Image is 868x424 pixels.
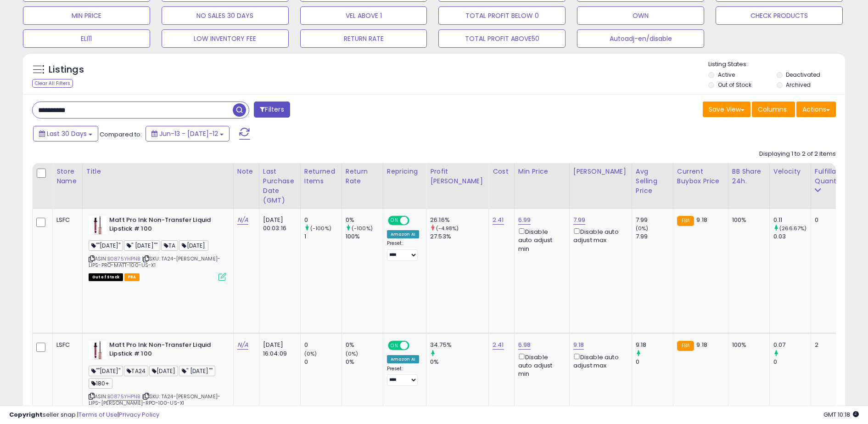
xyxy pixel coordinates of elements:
button: Columns [752,102,795,117]
div: 7.99 [636,232,673,241]
label: Out of Stock [718,81,751,89]
div: Amazon AI [387,355,419,363]
label: Deactivated [786,71,820,79]
span: All listings that are currently out of stock and unavailable for purchase on Amazon [89,273,123,281]
small: FBA [677,216,694,226]
div: Disable auto adjust max [573,352,625,370]
div: Returned Items [304,167,338,186]
span: 180+ [89,378,112,389]
div: 7.99 [636,216,673,224]
div: Velocity [773,167,807,176]
small: (-100%) [352,225,373,232]
div: 0% [346,341,383,349]
div: Current Buybox Price [677,167,724,186]
div: 0% [346,358,383,366]
span: " [DATE]"" [179,366,215,376]
a: 6.99 [518,215,531,225]
span: ""[DATE]" [89,366,123,376]
button: Filters [254,102,290,118]
button: TOTAL PROFIT ABOVE50 [438,29,566,48]
button: NO SALES 30 DAYS [162,6,289,25]
div: Disable auto adjust min [518,352,562,379]
div: 0 [636,358,673,366]
div: 0.07 [773,341,811,349]
div: Amazon AI [387,230,419,238]
span: 2025-08-12 10:18 GMT [823,410,859,419]
a: B0875YHPNB [107,255,140,263]
img: 31m+67-mwmL._SL40_.jpg [89,216,107,234]
label: Active [718,71,735,79]
div: Min Price [518,167,566,176]
button: Autoadj-en/disable [577,29,704,48]
span: TA [161,240,178,251]
button: OWN [577,6,704,25]
div: Displaying 1 to 2 of 2 items [759,150,836,158]
button: CHECK PRODUCTS [716,6,843,25]
div: Repricing [387,167,422,176]
div: [DATE] 00:03:16 [263,216,293,232]
b: Matt Pro Ink Non-Transfer Liquid Lipstick # 100 [109,341,221,360]
div: 0 [304,341,342,349]
div: Clear All Filters [32,79,73,88]
a: N/A [237,340,248,350]
div: Preset: [387,366,419,386]
small: (0%) [636,225,649,232]
div: 0 [773,358,811,366]
span: FBA [124,273,140,281]
a: 2.41 [493,215,504,225]
b: Matt Pro Ink Non-Transfer Liquid Lipstick # 100 [109,216,221,235]
div: seller snap | | [9,411,159,419]
div: BB Share 24h. [732,167,766,186]
div: Store Name [56,167,78,186]
div: Cost [493,167,510,176]
span: 9.18 [696,340,707,349]
div: Fulfillable Quantity [815,167,846,186]
div: LSFC [56,216,75,224]
span: | SKU: TA24-[PERSON_NAME]-LIPS-[PERSON_NAME]-RPO-100-US-X1 [89,393,220,407]
span: ON [389,217,400,225]
a: 9.18 [573,340,584,350]
span: | SKU: TA24-[PERSON_NAME]-LIPS-PRO-MATT-100-US-X1 [89,255,220,269]
h5: Listings [49,63,84,76]
div: Profit [PERSON_NAME] [430,167,485,186]
span: Last 30 Days [47,129,87,138]
div: ASIN: [89,216,226,280]
span: 9.18 [696,215,707,224]
div: 0.03 [773,232,811,241]
div: [PERSON_NAME] [573,167,628,176]
div: 0 [815,216,843,224]
div: 100% [346,232,383,241]
span: TA24 [124,366,148,376]
div: Avg Selling Price [636,167,669,196]
div: 27.53% [430,232,488,241]
div: 100% [732,216,762,224]
div: LSFC [56,341,75,349]
span: OFF [408,342,422,350]
div: Disable auto adjust max [573,226,625,244]
span: ON [389,342,400,350]
div: 0 [304,358,342,366]
div: 1 [304,232,342,241]
img: 31m+67-mwmL._SL40_.jpg [89,341,107,359]
button: MIN PRICE [23,6,150,25]
div: 100% [732,341,762,349]
p: Listing States: [708,60,845,69]
div: 0% [430,358,488,366]
button: Jun-13 - [DATE]-12 [146,126,230,141]
button: LOW INVENTORY FEE [162,29,289,48]
a: 2.41 [493,340,504,350]
small: (-100%) [310,225,331,232]
small: FBA [677,341,694,351]
a: B0875YHPNB [107,393,140,401]
div: 2 [815,341,843,349]
span: Jun-13 - [DATE]-12 [159,129,218,138]
div: 26.16% [430,216,488,224]
button: RETURN RATE [300,29,427,48]
span: [DATE] [149,366,178,376]
div: Disable auto adjust min [518,226,562,253]
small: (0%) [346,350,358,357]
div: 34.75% [430,341,488,349]
a: N/A [237,215,248,225]
span: [DATE] [179,240,208,251]
div: Last Purchase Date (GMT) [263,167,297,205]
